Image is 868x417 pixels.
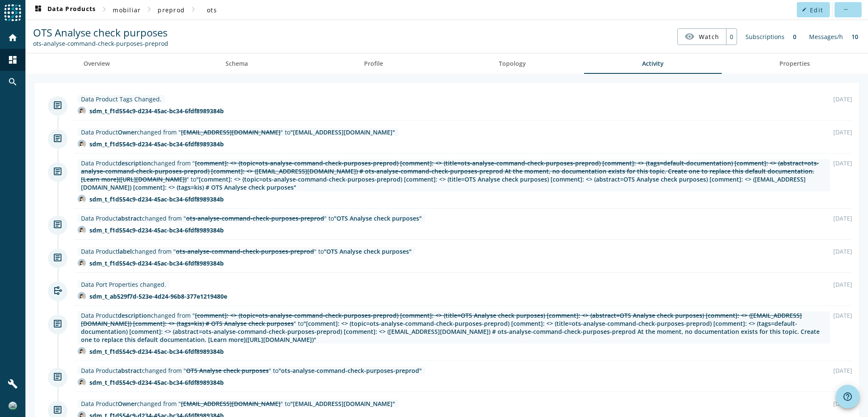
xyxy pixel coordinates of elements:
div: sdm_t_ab529f7d-523e-4d24-96b8-377e1219480e [89,292,227,300]
mat-icon: visibility [684,31,695,42]
mat-icon: chevron_right [99,4,109,14]
img: avatar [78,140,86,148]
img: avatar [78,378,86,386]
div: Data Product changed from " " to [81,128,395,136]
span: [EMAIL_ADDRESS][DOMAIN_NAME] [181,128,281,136]
span: Activity [642,61,664,67]
div: [DATE] [833,159,852,167]
button: Watch [678,29,726,44]
span: description [118,159,151,167]
mat-icon: home [8,33,18,43]
span: "OTS Analyse check purposes" [334,214,422,222]
img: spoud-logo.svg [4,4,21,21]
div: [DATE] [833,311,852,319]
span: "[comment]: <> (topic=ots-analyse-command-check-purposes-preprod) [comment]: <> (title=ots-analys... [81,319,820,344]
mat-icon: help_outline [843,392,853,402]
span: OTS Analyse check purposes [33,25,167,39]
div: sdm_t_f1d554c9-d234-45ac-bc34-6fdf8989384b [89,378,224,386]
div: [DATE] [833,247,852,255]
span: label [118,247,132,255]
span: Owner [118,400,137,408]
span: [comment]: <> (topic=ots-analyse-command-check-purposes-preprod) [comment]: <> (title=OTS Analyse... [81,311,802,327]
mat-icon: dashboard [8,55,18,65]
div: Subscriptions [741,28,789,45]
span: preprod [158,6,185,14]
mat-icon: more_horiz [843,7,848,12]
span: Edit [810,6,823,14]
span: "[comment]: <> (topic=ots-analyse-command-check-purposes-preprod) [comment]: <> (title=OTS Analys... [81,175,806,191]
div: Data Product changed from " " to [81,311,826,344]
span: "OTS Analyse check purposes" [324,247,412,255]
mat-icon: search [8,77,18,87]
div: sdm_t_f1d554c9-d234-45ac-bc34-6fdf8989384b [89,107,224,115]
span: Properties [779,61,810,67]
div: Data Product Tags Changed. [81,95,161,103]
span: [comment]: <> (topic=ots-analyse-command-check-purposes-preprod) [comment]: <> (title=ots-analyse... [81,159,819,183]
span: Topology [499,61,526,67]
div: Data Product changed from " " to [81,159,826,191]
mat-icon: chevron_right [188,4,198,14]
div: sdm_t_f1d554c9-d234-45ac-bc34-6fdf8989384b [89,195,224,203]
span: description [118,311,151,319]
button: Edit [797,2,830,17]
span: abstract [118,367,142,375]
img: avatar [78,226,86,234]
span: ots-analyse-command-check-purposes-preprod [176,247,314,255]
button: Data Products [30,2,99,17]
img: avatar [78,292,86,300]
div: Data Product changed from " " to [81,247,412,255]
div: [DATE] [833,95,852,103]
div: [DATE] [833,280,852,288]
span: "[EMAIL_ADDRESS][DOMAIN_NAME]" [290,128,395,136]
span: Profile [364,61,383,67]
div: [DATE] [833,128,852,136]
span: Overview [83,61,110,67]
div: Messages/h [805,28,847,45]
img: 7d8f07496eb6c71a228eaac28f4573d5 [8,402,17,410]
span: Owner [118,128,137,136]
span: "[EMAIL_ADDRESS][DOMAIN_NAME]" [290,400,395,408]
span: "ots-analyse-command-check-purposes-preprod" [278,367,422,375]
div: 0 [726,29,737,45]
mat-icon: build [8,379,18,389]
button: mobiliar [109,2,144,17]
span: OTS Analyse check purposes [186,367,269,375]
span: Schema [225,61,248,67]
span: abstract [118,214,142,222]
span: [EMAIL_ADDRESS][DOMAIN_NAME] [181,400,281,408]
button: preprod [154,2,188,17]
div: [DATE] [833,367,852,375]
span: ots [207,6,217,14]
img: avatar [78,106,86,115]
div: sdm_t_f1d554c9-d234-45ac-bc34-6fdf8989384b [89,226,224,234]
div: [DATE] [833,214,852,222]
div: sdm_t_f1d554c9-d234-45ac-bc34-6fdf8989384b [89,347,224,355]
div: Data Product changed from " " to [81,367,422,375]
div: 0 [789,28,801,45]
span: ots-analyse-command-check-purposes-preprod [186,214,324,222]
mat-icon: dashboard [33,5,43,15]
img: avatar [78,347,86,355]
div: Data Product changed from " " to [81,214,422,222]
span: mobiliar [113,6,141,14]
div: [DATE] [833,400,852,408]
div: Data Port Properties changed. [81,280,166,288]
div: Kafka Topic: ots-analyse-command-check-purposes-preprod [33,39,168,48]
mat-icon: chevron_right [144,4,154,14]
div: 10 [847,28,862,45]
mat-icon: edit [802,7,807,12]
img: avatar [78,259,86,267]
div: sdm_t_f1d554c9-d234-45ac-bc34-6fdf8989384b [89,259,224,267]
span: Data Products [33,5,96,15]
button: ots [198,2,225,17]
div: sdm_t_f1d554c9-d234-45ac-bc34-6fdf8989384b [89,140,224,148]
img: avatar [78,195,86,203]
span: Watch [699,29,719,44]
div: Data Product changed from " " to [81,400,395,408]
